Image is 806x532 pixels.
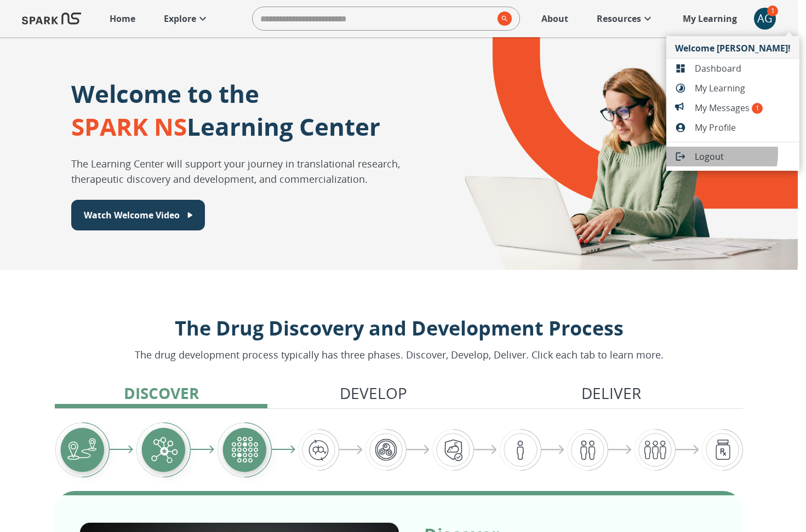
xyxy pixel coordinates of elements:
span: 1 [752,103,763,114]
span: Logout [695,150,791,163]
span: Dashboard [695,62,791,75]
li: Welcome [PERSON_NAME]! [666,36,799,59]
span: My Learning [695,82,791,95]
span: My Messages [695,101,791,114]
span: My Profile [695,121,791,134]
